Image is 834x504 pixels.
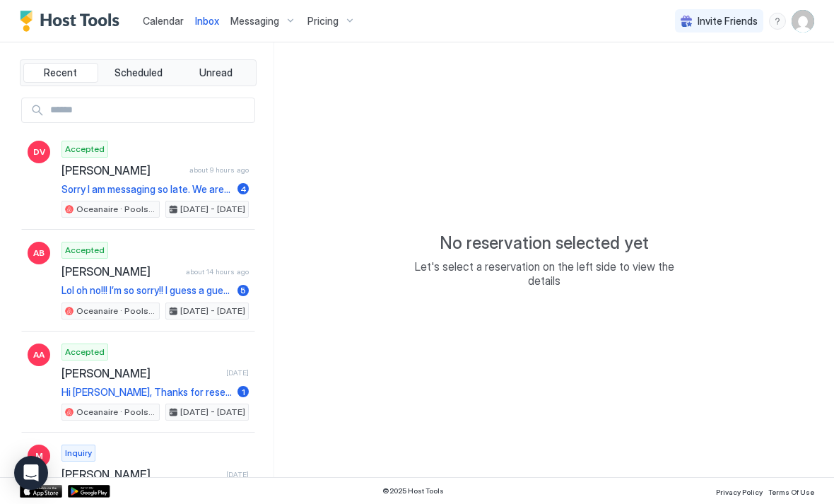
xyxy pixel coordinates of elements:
a: Inbox [195,13,219,28]
a: Calendar [143,13,184,28]
span: Oceanaire · Poolside Paradise! Bunk Beds+Two Pools+Tiki Bar [76,203,156,216]
span: [PERSON_NAME] [61,264,180,279]
button: Recent [23,63,98,83]
span: [DATE] [226,368,249,377]
div: User profile [792,10,814,33]
button: Unread [178,63,253,83]
span: Let's select a reservation on the left side to view the details [403,259,686,288]
span: No reservation selected yet [440,233,649,254]
span: M [35,450,43,462]
span: DV [33,146,45,158]
span: Calendar [143,15,184,27]
span: Recent [44,66,77,79]
div: menu [769,13,786,30]
span: © 2025 Host Tools [382,486,444,496]
span: Accepted [65,244,105,257]
div: Open Intercom Messenger [14,456,48,490]
span: Accepted [65,143,105,156]
span: 4 [240,184,247,194]
a: Privacy Policy [716,484,763,498]
a: Host Tools Logo [20,11,126,32]
input: Input Field [45,98,254,122]
span: Scheduled [114,66,163,79]
span: Hi [PERSON_NAME], Thanks for reserving Oceanaire in Perdido Key! I'll send you check-in informati... [61,386,232,399]
span: Inquiry [65,447,92,459]
span: Messaging [230,15,279,28]
span: Oceanaire · Poolside Paradise! Bunk Beds+Two Pools+Tiki Bar [76,305,156,317]
span: Invite Friends [698,15,758,28]
a: Google Play Store [68,485,110,498]
a: App Store [20,485,62,498]
span: Privacy Policy [716,488,763,496]
a: Terms Of Use [768,484,814,498]
span: Lol oh no!!! I’m so sorry!! I guess a guest couldn’t figure out the remote so just unscrewed them... [61,284,232,297]
span: [PERSON_NAME] [61,163,184,177]
span: Terms Of Use [768,488,814,496]
span: Accepted [65,346,105,358]
span: 5 [240,285,246,295]
span: about 9 hours ago [189,165,249,175]
span: [PERSON_NAME] [61,467,221,481]
div: tab-group [20,59,257,86]
span: Sorry I am messaging so late. We are planning for [DATE] and noticed there was an umbrella on fro... [61,183,232,196]
span: AB [33,247,45,259]
span: [DATE] - [DATE] [180,305,245,317]
span: about 14 hours ago [186,267,249,276]
span: Pricing [307,15,339,28]
button: Scheduled [101,63,176,83]
span: [DATE] - [DATE] [180,406,245,418]
span: AA [33,348,45,361]
span: [DATE] - [DATE] [180,203,245,216]
span: [PERSON_NAME] [61,366,221,380]
span: Unread [199,66,233,79]
span: Oceanaire · Poolside Paradise! Bunk Beds+Two Pools+Tiki Bar [76,406,156,418]
span: [DATE] [226,470,249,479]
span: Inbox [195,15,219,27]
span: 1 [242,387,245,397]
